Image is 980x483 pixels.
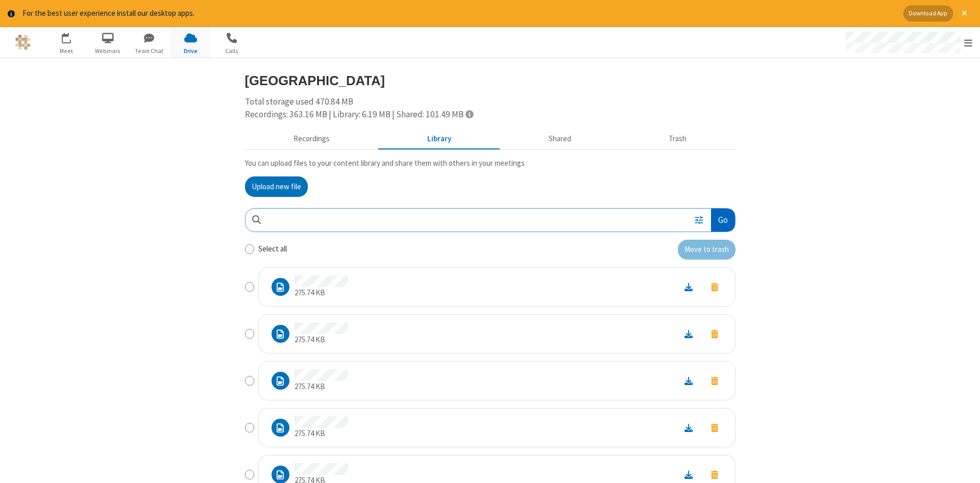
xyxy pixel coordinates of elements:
p: 275.74 KB [295,428,348,440]
button: Recorded meetings [245,129,379,148]
a: Download file [675,328,702,340]
span: Team Chat [130,46,168,56]
span: Meet [47,46,86,56]
button: Shared during meetings [500,129,620,148]
a: Download file [675,469,702,480]
div: Recordings: 363.16 MB | Library: 6.19 MB | Shared: 101.49 MB [245,108,736,121]
button: Content library [379,129,500,148]
span: Calls [213,46,251,56]
div: For the best user experience install our desktop apps. [22,8,896,19]
p: 275.74 KB [295,334,348,346]
button: Upload new file [245,176,308,197]
a: Download file [675,281,702,293]
button: Close alert [957,6,972,21]
a: Download file [675,375,702,387]
p: You can upload files to your content library and share them with others in your meetings [245,158,736,169]
button: Go [711,209,734,232]
button: Move to trash [702,327,727,341]
button: Move to trash [702,374,727,388]
p: 275.74 KB [295,381,348,393]
button: Move to trash [678,240,736,260]
button: Move to trash [702,468,727,481]
button: Logo [4,27,42,58]
span: Webinars [89,46,127,56]
label: Select all [258,243,287,255]
button: Download App [903,6,953,21]
h3: [GEOGRAPHIC_DATA] [245,73,736,88]
img: QA Selenium DO NOT DELETE OR CHANGE [15,35,31,50]
div: 1 [69,33,76,40]
button: Trash [620,129,736,148]
div: Total storage used 470.84 MB [245,95,736,121]
button: Move to trash [702,280,727,294]
button: Move to trash [702,421,727,435]
p: 275.74 KB [295,287,348,299]
span: Totals displayed include files that have been moved to the trash. [465,110,473,118]
div: Open menu [836,27,980,58]
span: Drive [171,46,210,56]
a: Download file [675,422,702,434]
